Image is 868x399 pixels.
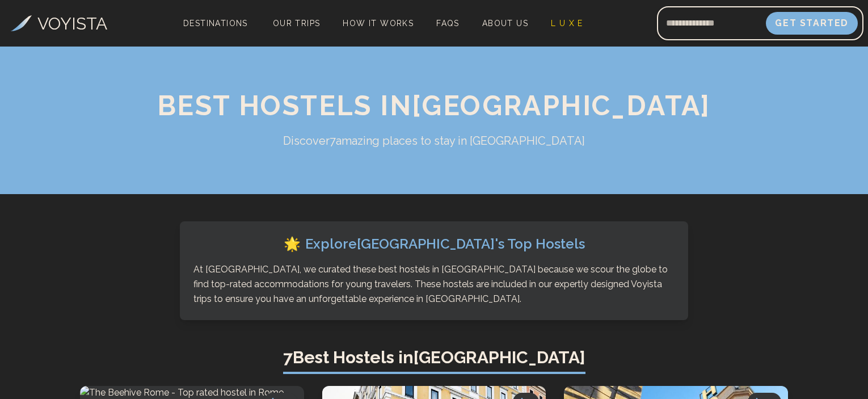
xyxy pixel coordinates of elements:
span: About Us [482,19,528,28]
a: L U X E [546,15,588,31]
span: 🌟 [284,235,301,253]
span: Destinations [179,14,252,48]
h1: Best Hostels in [GEOGRAPHIC_DATA] [71,92,797,119]
a: Our Trips [268,15,325,31]
span: FAQs [436,19,460,28]
p: Discover 7 amazing places to stay in [GEOGRAPHIC_DATA] [216,133,652,149]
span: 7 Best Hostels in [GEOGRAPHIC_DATA] [283,347,585,374]
span: L U X E [551,19,583,28]
button: Get Started [766,12,858,35]
img: Voyista Logo [11,15,32,31]
a: VOYISTA [11,11,107,36]
a: How It Works [338,15,418,31]
h2: Explore [GEOGRAPHIC_DATA] 's Top Hostels [193,235,675,253]
a: About Us [478,15,533,31]
h3: VOYISTA [37,11,107,36]
input: Email address [657,10,766,37]
p: At [GEOGRAPHIC_DATA], we curated these best hostels in [GEOGRAPHIC_DATA] because we scour the glo... [193,262,675,306]
a: FAQs [432,15,464,31]
span: How It Works [343,19,414,28]
span: Our Trips [273,19,321,28]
